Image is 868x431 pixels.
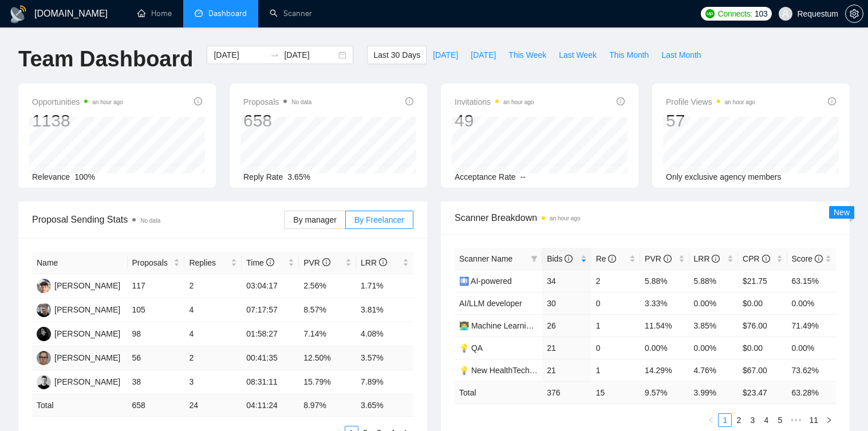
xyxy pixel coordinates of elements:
span: Dashboard [208,9,247,18]
td: 105 [128,298,185,322]
td: 21 [542,337,591,359]
td: 3.57% [356,346,413,370]
span: Proposal Sending Stats [32,212,284,227]
span: dashboard [195,9,203,17]
td: 3.33% [640,292,689,314]
a: 2 [732,414,745,426]
span: info-circle [712,255,720,263]
td: Total [32,394,128,417]
span: Replies [189,256,228,269]
td: Total [455,381,542,404]
span: left [708,417,715,424]
td: 8.57% [299,298,356,322]
span: [DATE] [471,49,496,61]
td: 21 [542,359,591,381]
span: ••• [787,413,805,427]
span: CPR [743,254,770,263]
button: setting [845,5,863,23]
span: 103 [755,7,767,20]
span: info-circle [828,97,836,105]
td: 2 [591,270,640,292]
iframe: Intercom live chat [829,392,857,420]
div: [PERSON_NAME] [54,303,120,316]
input: End date [284,49,336,61]
span: -- [520,172,526,181]
span: 3.65% [287,172,310,181]
td: 4.76% [689,359,738,381]
span: info-circle [608,255,616,263]
td: 3 [184,370,242,394]
td: 04:11:24 [242,394,299,417]
span: This Week [508,49,546,61]
span: New [834,208,850,217]
a: AK[PERSON_NAME] [37,280,120,290]
span: 100% [74,172,95,181]
td: 1 [591,314,640,337]
span: info-circle [194,97,202,105]
li: Previous Page [704,413,718,427]
div: [PERSON_NAME] [54,279,120,292]
span: This Month [609,49,649,61]
a: MP[PERSON_NAME] [37,329,120,338]
td: 1 [591,359,640,381]
button: right [822,413,836,427]
a: SB[PERSON_NAME] [37,377,120,386]
time: an hour ago [550,215,580,222]
button: [DATE] [464,46,502,64]
td: 117 [128,274,185,298]
img: SB [37,375,51,389]
span: Reply Rate [243,172,283,181]
td: 3.85% [689,314,738,337]
span: Acceptance Rate [455,172,516,181]
span: info-circle [405,97,413,105]
span: user [782,10,790,18]
a: 💡 New HealthTech UI/UX [459,366,553,375]
td: 4.08% [356,322,413,346]
li: 11 [805,413,822,427]
li: 4 [759,413,773,427]
img: PG [37,351,51,365]
th: Name [32,252,128,274]
span: Proposals [132,256,172,269]
span: Relevance [32,172,70,181]
span: Only exclusive agency members [666,172,782,181]
a: AI/LLM developer [459,299,522,308]
td: 4 [184,322,242,346]
td: 3.81% [356,298,413,322]
span: By manager [293,215,336,224]
td: 71.49% [787,314,836,337]
td: 9.57 % [640,381,689,404]
li: Next 5 Pages [787,413,805,427]
span: info-circle [762,255,770,263]
a: 💡 QA [459,343,483,353]
img: logo [9,5,27,23]
span: Last Month [661,49,701,61]
td: 658 [128,394,185,417]
img: upwork-logo.png [705,9,715,18]
td: 07:17:57 [242,298,299,322]
td: 2 [184,274,242,298]
button: Last Week [553,46,603,64]
td: 03:04:17 [242,274,299,298]
img: IP [37,303,51,317]
span: [DATE] [433,49,458,61]
button: This Week [502,46,553,64]
span: By Freelancer [354,215,404,224]
td: 30 [542,292,591,314]
td: 7.14% [299,322,356,346]
td: $0.00 [738,292,787,314]
td: 00:41:35 [242,346,299,370]
span: Score [792,254,823,263]
td: $0.00 [738,337,787,359]
button: [DATE] [427,46,464,64]
td: 3.65 % [356,394,413,417]
span: info-circle [664,255,672,263]
a: 5 [774,414,786,426]
span: PVR [645,254,672,263]
span: Time [246,258,274,267]
td: 0.00% [640,337,689,359]
button: This Month [603,46,655,64]
td: 08:31:11 [242,370,299,394]
td: 34 [542,270,591,292]
div: [PERSON_NAME] [54,327,120,340]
